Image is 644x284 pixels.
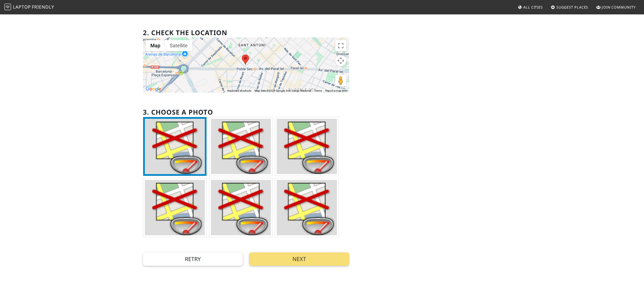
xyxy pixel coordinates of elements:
button: Show street map [146,40,165,51]
span: All Cities [523,5,543,10]
a: Open this area in Google Maps (opens a new window) [144,86,163,93]
button: Show satellite imagery [165,40,192,51]
span: Friendly [32,4,54,10]
span: Suggest Places [556,5,588,10]
span: Map data ©2025 Google, Inst. Geogr. Nacional [255,89,311,92]
a: LaptopFriendly LaptopFriendly [4,2,54,12]
span: Join Community [602,5,636,10]
img: PhotoService.GetPhoto [145,180,205,235]
span: Laptop [13,4,31,10]
a: All Cities [515,2,545,12]
img: PhotoService.GetPhoto [277,119,337,174]
button: Map camera controls [335,55,346,66]
img: PhotoService.GetPhoto [211,180,271,235]
button: Keyboard shortcuts [227,89,251,93]
button: Toggle fullscreen view [335,40,346,51]
img: PhotoService.GetPhoto [277,180,337,235]
img: LaptopFriendly [4,4,11,10]
button: Retry [143,252,243,266]
img: Google [144,86,163,93]
img: PhotoService.GetPhoto [211,119,271,174]
button: Next [249,252,349,266]
img: PhotoService.GetPhoto [145,119,205,174]
a: Suggest Places [549,2,591,12]
a: Terms (opens in new tab) [314,89,322,92]
h2: 3. Choose a photo [143,108,213,116]
a: Report a map error [325,89,347,92]
a: Join Community [594,2,638,12]
button: Drag Pegman onto the map to open Street View [335,75,346,86]
h2: 2. Check the location [143,29,227,37]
